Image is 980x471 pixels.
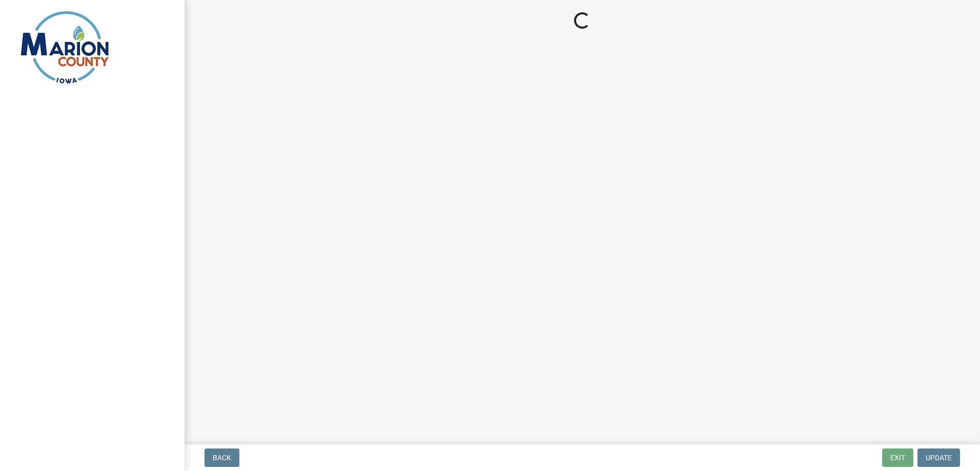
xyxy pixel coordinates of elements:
button: Update [917,448,960,467]
button: Back [205,448,239,467]
button: Exit [882,448,913,467]
span: Update [926,454,952,462]
img: Marion County, Iowa [21,11,109,84]
span: Back [213,454,231,462]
